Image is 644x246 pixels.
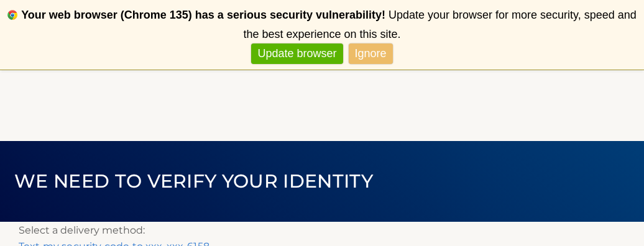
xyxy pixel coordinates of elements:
[251,43,343,64] a: Update browser
[19,222,625,239] p: Select a delivery method:
[349,43,393,64] a: Ignore
[243,9,636,40] span: Update your browser for more security, speed and the best experience on this site.
[21,9,385,21] b: Your web browser (Chrome 135) has a serious security vulnerability!
[14,170,373,193] span: We need to verify your identity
